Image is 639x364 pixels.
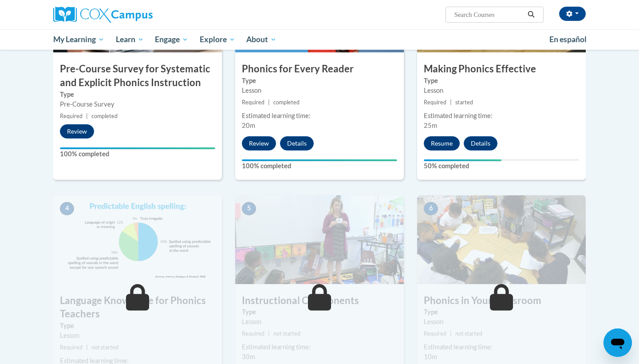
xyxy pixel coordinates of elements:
[60,90,215,99] label: Type
[60,124,94,138] button: Review
[603,328,632,357] iframe: Button to launch messaging window
[242,76,397,86] label: Type
[242,136,276,150] button: Review
[60,147,215,149] div: Your progress
[424,122,437,129] span: 25m
[242,159,397,161] div: Your progress
[424,76,579,86] label: Type
[242,202,256,215] span: 5
[417,195,586,284] img: Course Image
[200,34,235,45] span: Explore
[424,330,446,337] span: Required
[273,99,300,106] span: completed
[242,99,264,106] span: Required
[53,7,153,23] img: Cox Campus
[455,330,482,337] span: not started
[60,344,83,351] span: Required
[417,294,586,308] h3: Phonics in Your Classroom
[53,7,222,23] a: Cox Campus
[91,113,118,119] span: completed
[53,195,222,284] img: Course Image
[86,344,88,351] span: |
[40,29,599,50] div: Main menu
[60,113,83,119] span: Required
[424,86,579,95] div: Lesson
[424,202,438,215] span: 6
[60,202,74,215] span: 4
[544,30,592,49] a: En español
[424,136,460,150] button: Resume
[60,149,215,159] label: 100% completed
[424,99,446,106] span: Required
[155,34,188,45] span: Engage
[47,29,110,50] a: My Learning
[424,317,579,327] div: Lesson
[242,353,255,360] span: 30m
[110,29,150,50] a: Learn
[242,307,397,317] label: Type
[424,307,579,317] label: Type
[549,35,587,44] span: En español
[116,34,144,45] span: Learn
[53,34,104,45] span: My Learning
[53,294,222,321] h3: Language Knowledge for Phonics Teachers
[149,29,194,50] a: Engage
[235,195,404,284] img: Course Image
[53,62,222,90] h3: Pre-Course Survey for Systematic and Explicit Phonics Instruction
[424,342,579,352] div: Estimated learning time:
[242,342,397,352] div: Estimated learning time:
[242,317,397,327] div: Lesson
[455,99,473,106] span: started
[424,161,579,171] label: 50% completed
[559,7,586,21] button: Account Settings
[424,159,501,161] div: Your progress
[424,111,579,121] div: Estimated learning time:
[246,34,276,45] span: About
[60,99,215,109] div: Pre-Course Survey
[417,62,586,76] h3: Making Phonics Effective
[86,113,88,119] span: |
[450,330,452,337] span: |
[280,136,314,150] button: Details
[242,122,255,129] span: 20m
[525,9,538,20] button: Search
[241,29,283,50] a: About
[235,62,404,76] h3: Phonics for Every Reader
[268,330,270,337] span: |
[60,321,215,331] label: Type
[242,161,397,171] label: 100% completed
[60,331,215,340] div: Lesson
[242,330,264,337] span: Required
[194,29,241,50] a: Explore
[464,136,497,150] button: Details
[235,294,404,308] h3: Instructional Components
[242,86,397,95] div: Lesson
[424,353,437,360] span: 10m
[450,99,452,106] span: |
[91,344,118,351] span: not started
[242,111,397,121] div: Estimated learning time:
[268,99,270,106] span: |
[273,330,300,337] span: not started
[454,9,525,20] input: Search Courses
